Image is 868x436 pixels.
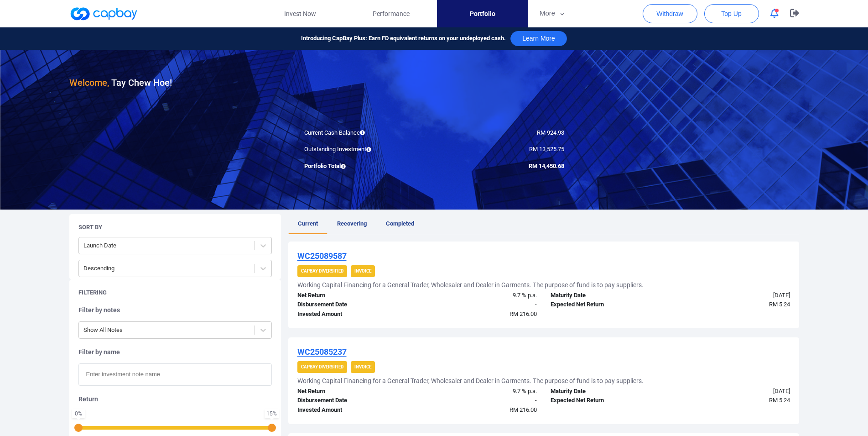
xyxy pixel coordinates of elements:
[78,348,272,356] h5: Filter by name
[354,268,371,273] strong: Invoice
[417,300,544,310] div: -
[670,387,797,396] div: [DATE]
[69,75,172,90] h3: Tay Chew Hoe !
[291,291,417,300] div: Net Return
[301,268,343,273] strong: CapBay Diversified
[544,291,670,300] div: Maturity Date
[643,4,697,23] button: Withdraw
[721,9,741,18] span: Top Up
[297,377,644,385] h5: Working Capital Financing for a General Trader, Wholesaler and Dealer in Garments. The purpose of...
[417,396,544,405] div: -
[769,397,790,404] span: RM 5.24
[417,291,544,300] div: 9.7 % p.a.
[301,34,506,43] span: Introducing CapBay Plus: Earn FD equivalent returns on your undeployed cash.
[373,9,410,19] span: Performance
[291,387,417,396] div: Net Return
[69,77,109,88] span: Welcome,
[510,31,567,46] button: Learn More
[78,363,272,386] input: Enter investment note name
[74,411,83,416] div: 0 %
[78,395,272,403] h5: Return
[337,220,367,227] span: Recovering
[297,128,434,138] div: Current Cash Balance
[354,364,371,369] strong: Invoice
[291,405,417,415] div: Invested Amount
[78,223,102,231] h5: Sort By
[509,310,537,317] span: RM 216.00
[386,220,414,227] span: Completed
[266,411,277,416] div: 15 %
[670,291,797,300] div: [DATE]
[544,387,670,396] div: Maturity Date
[704,4,759,23] button: Top Up
[297,281,644,289] h5: Working Capital Financing for a General Trader, Wholesaler and Dealer in Garments. The purpose of...
[291,300,417,310] div: Disbursement Date
[298,220,318,227] span: Current
[544,300,670,310] div: Expected Net Return
[291,396,417,405] div: Disbursement Date
[529,146,564,152] span: RM 13,525.75
[297,145,434,154] div: Outstanding Investment
[297,251,347,261] u: WC25089587
[537,129,564,136] span: RM 924.93
[544,396,670,405] div: Expected Net Return
[78,306,272,314] h5: Filter by notes
[417,387,544,396] div: 9.7 % p.a.
[297,347,347,357] u: WC25085237
[769,301,790,308] span: RM 5.24
[297,162,434,171] div: Portfolio Total
[291,310,417,319] div: Invested Amount
[529,163,564,169] span: RM 14,450.68
[470,9,495,19] span: Portfolio
[301,364,343,369] strong: CapBay Diversified
[78,289,107,297] h5: Filtering
[509,406,537,413] span: RM 216.00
